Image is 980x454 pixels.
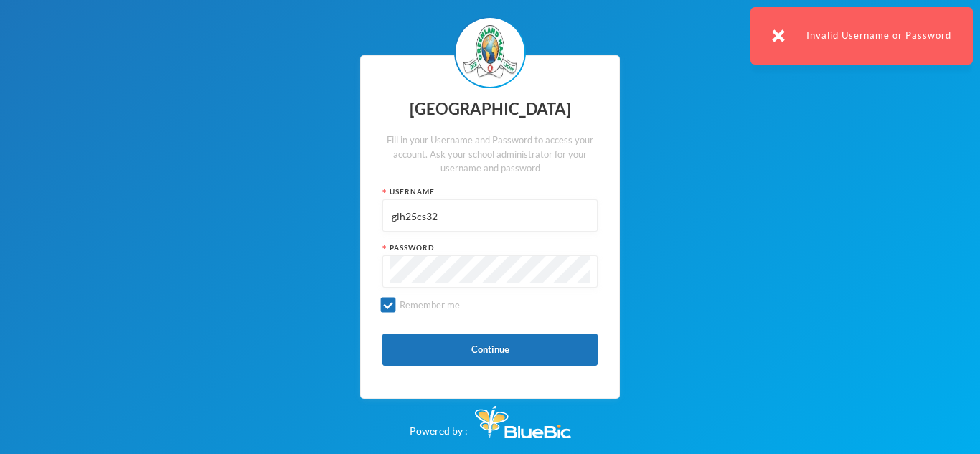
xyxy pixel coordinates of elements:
[475,406,571,438] img: Bluebic
[410,399,571,438] div: Powered by :
[394,299,466,311] span: Remember me
[750,7,973,65] div: Invalid Username or Password
[382,186,598,197] div: Username
[382,334,598,366] button: Continue
[382,242,598,253] div: Password
[382,95,598,123] div: [GEOGRAPHIC_DATA]
[382,133,598,176] div: Fill in your Username and Password to access your account. Ask your school administrator for your...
